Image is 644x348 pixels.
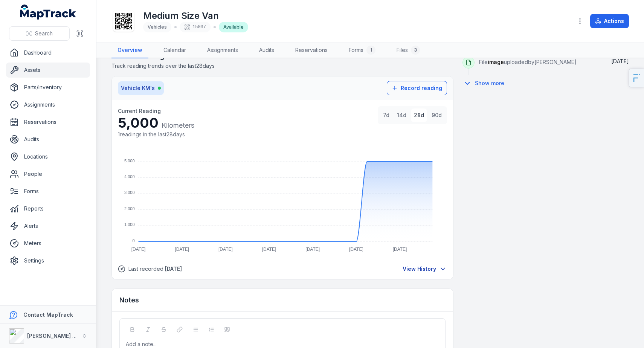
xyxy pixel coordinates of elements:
[20,5,76,20] a: MapTrack
[121,84,155,92] span: Vehicle KM's
[6,63,90,78] a: Assets
[27,333,98,339] strong: [PERSON_NAME] Electrical
[162,121,194,129] span: Kilometers
[611,58,629,64] time: 07/10/2025, 11:54:11 am
[6,218,90,234] a: Alerts
[118,115,194,131] div: 5,000
[180,22,211,32] div: 15037
[132,238,134,243] tspan: 0
[366,46,375,55] div: 1
[403,265,436,273] span: View History
[118,108,161,114] span: Current Reading
[118,131,194,138] div: 1 readings in the last 28 days
[9,26,70,41] button: Search
[262,247,276,252] tspan: [DATE]
[6,149,90,164] a: Locations
[148,24,167,30] span: Vehicles
[387,81,447,95] button: Record reading
[118,81,164,95] button: Vehicle KM's
[124,206,135,211] tspan: 2,000
[402,265,447,273] button: View all meter readings history
[343,43,382,58] a: Forms1
[462,75,509,91] button: Show more
[391,43,426,58] a: Files3
[23,311,73,318] strong: Contact MapTrack
[35,30,53,37] span: Search
[393,247,407,252] tspan: [DATE]
[6,114,90,130] a: Reservations
[611,58,629,64] span: [DATE]
[124,190,135,195] tspan: 3,000
[253,43,280,58] a: Audits
[6,201,90,216] a: Reports
[128,265,182,273] span: Last recorded
[131,247,146,252] tspan: [DATE]
[165,266,182,272] time: 07/10/2025, 12:06:24 pm
[6,166,90,182] a: People
[124,159,135,163] tspan: 5,000
[349,247,363,252] tspan: [DATE]
[380,108,392,122] button: 7d
[305,247,320,252] tspan: [DATE]
[6,184,90,199] a: Forms
[219,22,248,32] div: Available
[165,266,182,272] span: [DATE]
[289,43,334,58] a: Reservations
[175,247,189,252] tspan: [DATE]
[111,63,215,69] span: Track reading trends over the last 28 days
[124,222,135,227] tspan: 1,000
[590,14,629,28] button: Actions
[394,108,409,122] button: 14d
[201,43,244,58] a: Assignments
[218,247,233,252] tspan: [DATE]
[488,59,504,65] span: image
[429,108,445,122] button: 90d
[401,84,442,92] span: Record reading
[119,295,139,305] h3: Notes
[6,45,90,60] a: Dashboard
[157,43,192,58] a: Calendar
[6,236,90,251] a: Meters
[6,80,90,95] a: Parts/Inventory
[111,43,148,58] a: Overview
[411,46,420,55] div: 3
[6,253,90,268] a: Settings
[411,108,427,122] button: 28d
[479,59,577,65] span: File uploaded by [PERSON_NAME]
[6,97,90,112] a: Assignments
[143,10,248,22] h1: Medium Size Van
[124,174,135,179] tspan: 4,000
[6,132,90,147] a: Audits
